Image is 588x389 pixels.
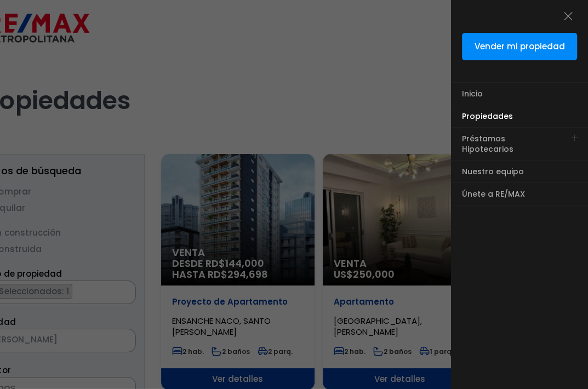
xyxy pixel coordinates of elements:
[562,7,581,26] a: menu close icon
[451,105,561,127] a: Propiedades
[451,82,588,205] div: main menu
[451,82,588,205] nav: Main menu
[462,133,513,155] span: Préstamos Hipotecarios
[462,188,525,199] span: Únete a RE/MAX
[451,83,561,105] a: Inicio
[462,88,483,99] span: Inicio
[462,111,513,122] span: Propiedades
[462,166,524,177] span: Nuestro equipo
[451,183,561,205] a: Únete a RE/MAX
[563,128,585,150] a: Toggle submenu
[451,161,561,182] a: Nuestro equipo
[462,33,577,60] a: Vender mi propiedad
[451,128,561,160] a: Préstamos Hipotecarios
